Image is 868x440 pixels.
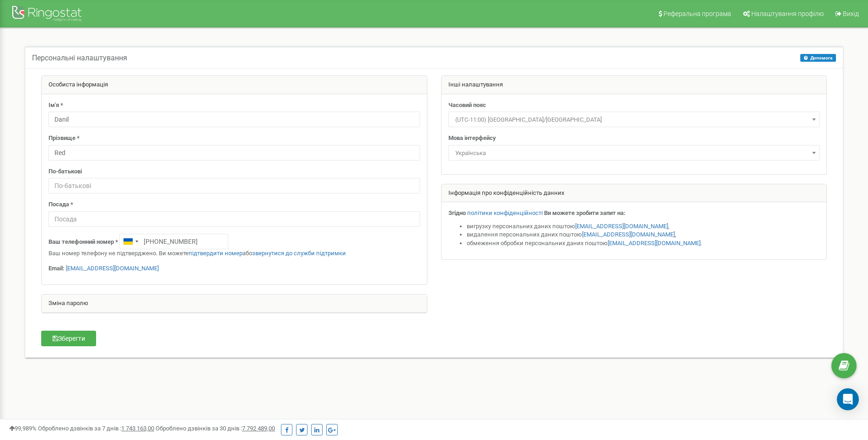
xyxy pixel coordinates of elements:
[467,231,820,239] li: видалення персональних даних поштою ,
[66,265,159,272] a: [EMAIL_ADDRESS][DOMAIN_NAME]
[121,425,154,432] u: 1 743 163,00
[49,101,63,110] label: Ім'я *
[467,239,820,248] li: обмеження обробки персональних даних поштою .
[608,240,701,247] a: [EMAIL_ADDRESS][DOMAIN_NAME]
[582,231,675,238] a: [EMAIL_ADDRESS][DOMAIN_NAME]
[49,178,420,193] input: По-батькові
[38,425,154,432] span: Оброблено дзвінків за 7 днів :
[448,134,496,143] label: Мова інтерфейсу
[448,112,820,127] span: (UTC-11:00) Pacific/Midway
[49,200,73,209] label: Посада *
[156,425,275,432] span: Оброблено дзвінків за 30 днів :
[49,249,420,258] p: Ваш номер телефону не підтверджено. Ви можете або
[42,295,427,313] div: Зміна паролю
[467,222,820,231] li: вигрузку персональних даних поштою ,
[575,223,668,230] a: [EMAIL_ADDRESS][DOMAIN_NAME]
[49,145,420,161] input: Прізвище
[467,209,543,216] a: політики конфіденційності
[448,145,820,161] span: Українська
[49,112,420,127] input: Ім'я
[837,388,859,410] div: Open Intercom Messenger
[120,234,141,249] div: Telephone country code
[49,167,82,176] label: По-батькові
[252,250,346,257] a: звернутися до служби підтримки
[41,331,96,346] button: Зберегти
[442,76,827,94] div: Інші налаштування
[452,113,817,126] span: (UTC-11:00) Pacific/Midway
[49,238,118,247] label: Ваш телефонний номер *
[42,76,427,94] div: Особиста інформація
[32,54,127,62] h5: Персональні налаштування
[751,10,824,17] span: Налаштування профілю
[442,184,827,203] div: Інформація про конфіденційність данних
[49,265,65,272] strong: Email:
[448,101,486,110] label: Часовий пояс
[663,10,731,17] span: Реферальна програма
[452,147,817,160] span: Українська
[544,209,625,216] strong: Ви можете зробити запит на:
[800,54,836,62] button: Допомога
[49,134,80,143] label: Прізвище *
[119,234,228,249] input: +1-800-555-55-55
[189,250,243,257] a: підтвердити номер
[242,425,275,432] u: 7 792 489,00
[448,209,466,216] strong: Згідно
[49,211,420,227] input: Посада
[9,425,37,432] span: 99,989%
[843,10,859,17] span: Вихід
